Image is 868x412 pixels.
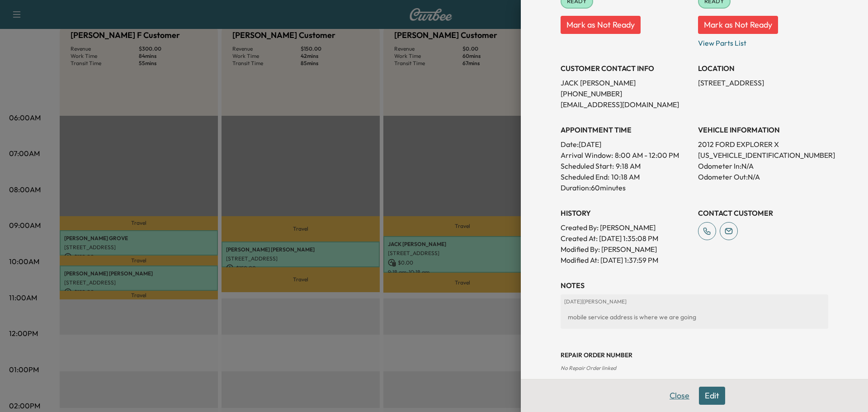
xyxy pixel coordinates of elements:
p: Arrival Window: [561,150,691,161]
p: [PHONE_NUMBER] [561,88,691,99]
p: [DATE] | [PERSON_NAME] [564,298,825,305]
p: View Parts List [698,34,828,48]
p: Odometer Out: N/A [698,171,828,182]
h3: CONTACT CUSTOMER [698,208,828,218]
p: 2012 FORD EXPLORER X [698,139,828,150]
p: 10:18 AM [611,171,640,182]
h3: CUSTOMER CONTACT INFO [561,63,691,74]
p: Scheduled Start: [561,161,614,171]
p: Modified At : [DATE] 1:37:59 PM [561,255,691,265]
p: 9:18 AM [616,161,641,171]
p: Created At : [DATE] 1:35:08 PM [561,233,691,244]
p: Duration: 60 minutes [561,182,691,193]
h3: Repair Order number [561,350,828,360]
p: Scheduled End: [561,171,609,182]
span: No Repair Order linked [561,365,616,371]
span: 8:00 AM - 12:00 PM [615,150,679,161]
h3: History [561,208,691,218]
h3: LOCATION [698,63,828,74]
button: Mark as Not Ready [561,16,641,34]
h3: NOTES [561,280,828,291]
p: [EMAIL_ADDRESS][DOMAIN_NAME] [561,99,691,110]
h3: VEHICLE INFORMATION [698,124,828,135]
button: Mark as Not Ready [698,16,778,34]
button: Close [664,387,695,405]
p: Odometer In: N/A [698,161,828,171]
p: Created By : [PERSON_NAME] [561,222,691,233]
p: JACK [PERSON_NAME] [561,77,691,88]
button: Edit [699,387,725,405]
div: mobile service address is where we are going [564,309,825,325]
p: [US_VEHICLE_IDENTIFICATION_NUMBER] [698,150,828,161]
p: [STREET_ADDRESS] [698,77,828,88]
p: Date: [DATE] [561,139,691,150]
p: Modified By : [PERSON_NAME] [561,244,691,255]
h3: APPOINTMENT TIME [561,124,691,135]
